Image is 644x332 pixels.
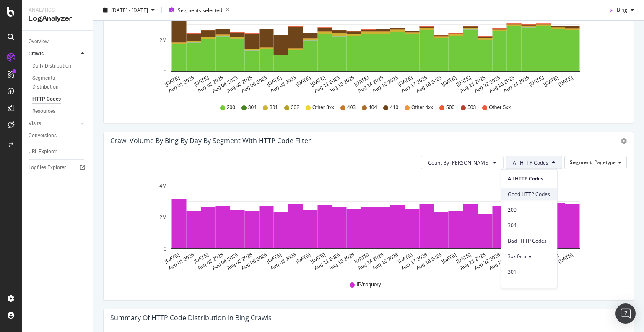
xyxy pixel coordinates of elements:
text: 2M [159,214,166,220]
a: Resources [32,107,87,116]
button: Count By [PERSON_NAME] [421,156,504,169]
text: [DATE] [266,75,283,88]
div: LogAnalyzer [29,14,86,24]
text: [DATE] [353,252,370,265]
text: [DATE] [266,252,283,265]
text: Aug 14 2025 [357,252,384,271]
text: Aug 01 2025 [167,252,195,271]
text: [DATE] [557,252,574,265]
text: Aug 22 2025 [473,75,501,94]
div: Summary of HTTP Code Distribution in bing crawls [110,314,272,322]
text: Aug 03 2025 [197,252,224,271]
text: [DATE] [397,252,414,265]
text: Aug 12 2025 [328,75,356,94]
div: Overview [29,37,49,46]
text: Aug 06 2025 [240,252,268,271]
div: URL Explorer [29,147,57,156]
span: 302 [508,284,550,291]
a: Segments Distribution [32,74,87,91]
div: Crawls [29,50,44,58]
div: Crawl Volume by bing by Day by Segment with HTTP Code Filter [110,136,311,145]
button: Bing [605,3,637,17]
text: [DATE] [557,75,574,88]
span: 301 [270,104,278,111]
text: 4M [159,183,166,189]
text: Aug 06 2025 [240,75,268,94]
text: Aug 23 2025 [488,75,516,94]
span: 304 [508,222,550,229]
span: Segments selected [178,6,222,13]
text: [DATE] [528,75,545,88]
div: Analytics [29,7,86,14]
text: [DATE] [164,252,181,265]
div: Daily Distribution [32,62,71,71]
span: Segment [570,159,592,166]
div: HTTP Codes [32,95,61,104]
text: 0 [164,69,166,75]
span: 304 [248,104,257,111]
text: Aug 11 2025 [313,252,341,271]
text: Aug 17 2025 [400,252,428,271]
text: Aug 04 2025 [211,75,239,94]
text: Aug 08 2025 [270,252,297,271]
text: Aug 05 2025 [226,252,253,271]
a: Conversions [29,131,87,140]
div: Segments Distribution [32,74,79,91]
span: 500 [446,104,454,111]
text: Aug 05 2025 [226,75,253,94]
text: Aug 08 2025 [270,75,297,94]
span: 302 [291,104,299,111]
span: 404 [369,104,377,111]
text: Aug 18 2025 [415,75,443,94]
div: Conversions [29,131,57,140]
text: Aug 11 2025 [313,75,341,94]
div: Resources [32,107,55,116]
span: IP/noquery [356,281,381,288]
text: [DATE] [441,75,457,88]
button: Segments selected [165,3,233,17]
span: 3xx family [508,253,550,260]
text: [DATE] [309,75,326,88]
a: Overview [29,37,87,46]
text: Aug 21 2025 [459,252,486,271]
span: Good HTTP Codes [508,191,550,198]
a: HTTP Codes [32,95,87,104]
text: [DATE] [441,252,457,265]
a: Logfiles Explorer [29,163,87,172]
text: 2M [159,37,166,43]
a: Crawls [29,50,78,58]
text: [DATE] [193,75,210,88]
span: 410 [390,104,398,111]
span: Pagetype [594,159,616,166]
span: Other 5xx [489,104,511,111]
a: Daily Distribution [32,62,87,71]
button: [DATE] - [DATE] [100,3,158,17]
span: 503 [467,104,476,111]
text: Aug 14 2025 [357,75,384,94]
span: 403 [347,104,356,111]
text: Aug 17 2025 [400,75,428,94]
span: All HTTP Codes [508,175,550,183]
text: Aug 24 2025 [503,75,530,94]
span: Other 3xx [312,104,334,111]
span: All HTTP Codes [513,159,548,166]
svg: A chart. [110,176,621,273]
text: [DATE] [309,252,326,265]
span: 301 [508,268,550,276]
button: All HTTP Codes [506,156,562,169]
text: 0 [164,246,166,252]
text: [DATE] [164,75,181,88]
div: Open Intercom Messenger [615,303,636,324]
span: Bing [617,6,627,13]
span: Other 4xx [411,104,433,111]
text: [DATE] [353,75,370,88]
div: Logfiles Explorer [29,163,66,172]
span: Bad HTTP Codes [508,237,550,245]
div: gear [621,138,627,144]
text: Aug 15 2025 [371,252,399,271]
text: Aug 22 2025 [473,252,501,271]
text: Aug 18 2025 [415,252,443,271]
text: Aug 04 2025 [211,252,239,271]
span: [DATE] - [DATE] [111,6,148,13]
